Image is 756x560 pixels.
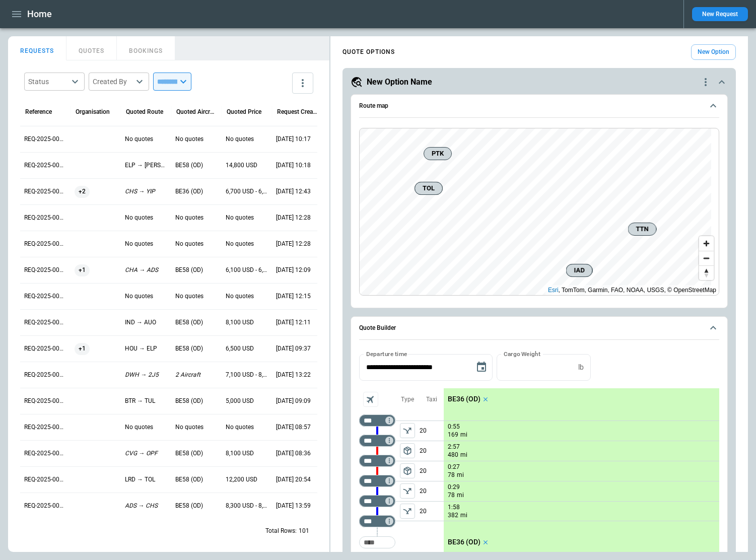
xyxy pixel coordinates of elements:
span: +1 [75,257,90,283]
button: New Request [692,7,748,21]
p: REQ-2025-000320 [24,240,66,248]
div: Status [28,77,68,87]
p: REQ-2025-000319 [24,266,66,274]
span: package_2 [402,466,413,476]
button: Zoom out [699,251,714,265]
button: Zoom in [699,236,714,251]
p: BE58 (OD) [175,475,218,484]
div: quote-option-actions [700,76,712,88]
p: 7,100 USD - 8,100 USD [226,371,268,379]
p: Type [401,395,414,404]
p: HOU → ELP [125,344,167,353]
button: New Option Namequote-option-actions [351,76,728,88]
p: No quotes [226,423,268,432]
p: 09/28/2025 13:22 [276,371,318,379]
p: No quotes [175,292,218,301]
p: 14,800 USD [226,161,268,170]
p: 09/26/2025 08:36 [276,449,318,458]
p: REQ-2025-000324 [24,135,66,144]
button: left aligned [400,483,415,499]
div: Organisation [76,108,110,115]
h4: QUOTE OPTIONS [342,50,395,54]
p: DWH → 2J5 [125,371,167,379]
div: Reference [25,108,52,115]
p: 6,500 USD [226,344,268,353]
p: 10/07/2025 10:18 [276,161,318,170]
span: PTK [428,149,447,159]
button: left aligned [400,504,415,519]
p: 20 [420,502,444,521]
p: BE36 (OD) [175,187,218,196]
p: 101 [299,527,309,535]
p: mi [460,431,467,439]
p: 382 [448,511,458,520]
p: 10/03/2025 09:37 [276,344,318,353]
p: 10/03/2025 12:11 [276,318,318,327]
span: TOL [419,183,438,193]
p: No quotes [175,135,218,144]
canvas: Map [360,128,711,296]
p: 09/25/2025 13:59 [276,502,318,510]
p: No quotes [125,423,167,432]
div: Created By [93,77,133,87]
p: No quotes [125,214,167,222]
p: REQ-2025-000322 [24,187,66,196]
p: 2 Aircraft [175,371,218,379]
button: Choose date, selected date is Oct 23, 2025 [471,357,492,377]
div: Route map [359,128,719,296]
p: 0:29 [448,483,460,491]
h6: Quote Builder [359,325,396,331]
p: No quotes [125,240,167,248]
div: Not found [359,435,395,447]
button: Quote Builder [359,317,719,340]
div: Not found [359,515,395,527]
span: TTN [632,224,652,234]
p: 78 [448,471,455,479]
p: REQ-2025-000321 [24,214,66,222]
h1: Home [27,8,52,20]
p: BE58 (OD) [175,449,218,458]
p: 8,100 USD [226,318,268,327]
p: REQ-2025-000310 [24,502,66,510]
button: left aligned [400,443,415,458]
button: REQUESTS [8,36,66,60]
p: BE58 (OD) [175,344,218,353]
a: Esri [548,287,559,294]
p: 8,100 USD [226,449,268,458]
p: 10/09/2025 10:17 [276,135,318,144]
p: LRD → TOL [125,475,167,484]
span: +2 [75,179,90,204]
p: 5,000 USD [226,397,268,405]
p: 0:55 [448,423,460,431]
p: 0:27 [448,463,460,471]
p: No quotes [226,292,268,301]
p: 12,200 USD [226,475,268,484]
p: No quotes [226,135,268,144]
p: CVG → OPF [125,449,167,458]
p: BE36 (OD) [448,538,480,546]
button: Reset bearing to north [699,265,714,280]
p: BE58 (OD) [175,397,218,405]
div: Not found [359,475,395,487]
p: BTR → TUL [125,397,167,405]
p: mi [460,511,467,520]
p: mi [457,491,464,500]
p: REQ-2025-000311 [24,475,66,484]
p: 6,100 USD - 6,300 USD [226,266,268,274]
p: 1:58 [448,504,460,511]
p: REQ-2025-000313 [24,423,66,432]
p: REQ-2025-000317 [24,318,66,327]
p: BE58 (OD) [175,318,218,327]
p: BE58 (OD) [175,502,218,510]
p: mi [460,451,467,459]
p: 169 [448,431,458,439]
p: No quotes [175,423,218,432]
p: ADS → CHS [125,502,167,510]
p: 10/05/2025 12:09 [276,266,318,274]
button: QUOTES [66,36,117,60]
button: Route map [359,95,719,118]
div: Not found [359,455,395,467]
p: No quotes [175,214,218,222]
div: , TomTom, Garmin, FAO, NOAA, USGS, © OpenStreetMap [548,285,716,295]
p: REQ-2025-000323 [24,161,66,170]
